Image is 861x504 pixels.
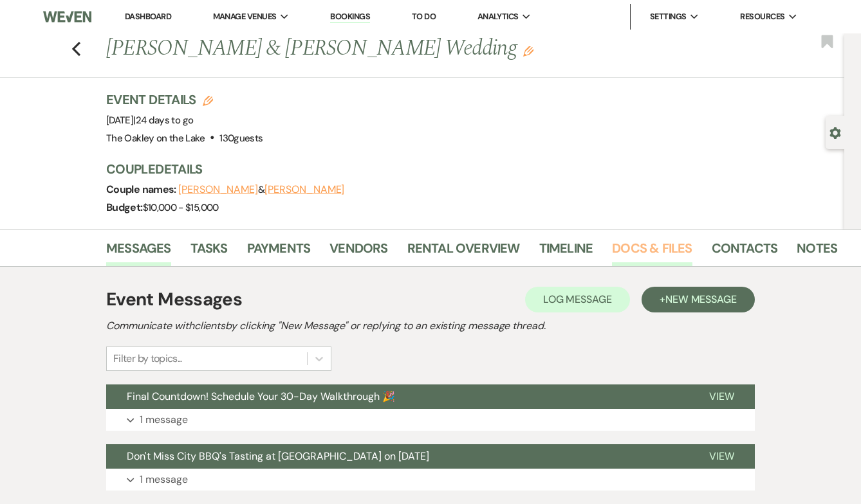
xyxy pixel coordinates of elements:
button: Final Countdown! Schedule Your 30-Day Walkthrough 🎉 [106,384,689,409]
button: View [689,384,755,409]
a: Messages [106,238,171,266]
p: 1 message [140,411,188,428]
a: Docs & Files [612,238,692,266]
h2: Communicate with clients by clicking "New Message" or replying to an existing message thread. [106,318,755,334]
button: View [689,444,755,469]
span: Resources [740,10,784,23]
button: [PERSON_NAME] [178,184,258,195]
h3: Couple Details [106,160,827,178]
span: New Message [665,292,737,306]
button: [PERSON_NAME] [264,184,344,195]
a: Timeline [539,238,593,266]
a: Vendors [329,238,387,266]
a: Bookings [330,11,370,23]
button: Edit [523,45,533,57]
a: Notes [797,238,837,266]
span: View [709,390,734,403]
button: Don't Miss City BBQ's Tasting at [GEOGRAPHIC_DATA] on [DATE] [106,444,689,469]
span: $10,000 - $15,000 [143,201,219,214]
span: Couple names: [106,183,178,196]
a: Contacts [712,238,778,266]
a: Rental Overview [407,238,520,266]
button: 1 message [106,409,755,431]
span: 24 days to go [136,114,194,127]
a: Dashboard [125,11,171,22]
span: 130 guests [219,132,263,145]
a: To Do [412,11,436,22]
div: Filter by topics... [113,351,182,366]
button: +New Message [642,287,755,312]
span: & [178,183,344,196]
a: Payments [247,238,311,266]
span: The Oakley on the Lake [106,132,205,145]
img: Weven Logo [43,3,91,30]
span: Don't Miss City BBQ's Tasting at [GEOGRAPHIC_DATA] on [DATE] [127,449,429,463]
span: Manage Venues [213,10,277,23]
h1: [PERSON_NAME] & [PERSON_NAME] Wedding [106,33,683,64]
button: 1 message [106,469,755,491]
span: View [709,449,734,463]
span: [DATE] [106,114,193,127]
span: Budget: [106,201,143,214]
a: Tasks [190,238,228,266]
span: Analytics [477,10,519,23]
button: Log Message [525,287,630,312]
span: Final Countdown! Schedule Your 30-Day Walkthrough 🎉 [127,390,395,403]
span: Settings [650,10,687,23]
span: Log Message [543,292,612,306]
h3: Event Details [106,91,263,109]
span: | [133,114,193,127]
p: 1 message [140,471,188,488]
h1: Event Messages [106,286,242,313]
button: Open lead details [829,126,841,138]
